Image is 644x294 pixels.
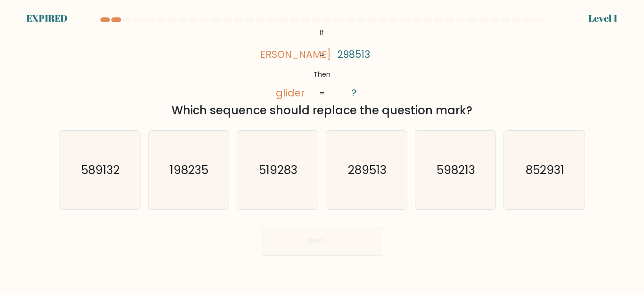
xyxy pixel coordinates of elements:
text: 198235 [170,162,209,178]
tspan: Then [314,70,330,79]
div: Which sequence should replace the question mark? [65,102,579,119]
tspan: 298513 [337,48,370,61]
text: 589132 [81,162,120,178]
text: 519283 [259,162,297,178]
text: 598213 [437,162,476,178]
tspan: glider [276,86,305,100]
tspan: If [320,28,324,37]
text: 289513 [348,162,387,178]
div: EXPIRED [26,11,67,25]
tspan: ? [351,86,356,100]
div: Level 1 [588,11,618,25]
tspan: = [320,88,324,98]
tspan: = [320,50,324,59]
text: 852931 [526,162,564,178]
tspan: [PERSON_NAME] [250,48,331,61]
svg: @import url('[URL][DOMAIN_NAME]); [261,26,383,101]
